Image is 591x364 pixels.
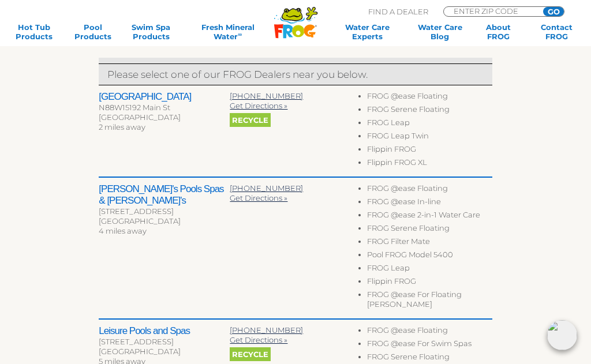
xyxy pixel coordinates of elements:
p: Find A Dealer [368,6,428,17]
div: [GEOGRAPHIC_DATA] [99,347,230,357]
li: Flippin FROG XL [367,157,492,171]
li: FROG Leap [367,118,492,131]
li: FROG Leap [367,263,492,276]
div: [GEOGRAPHIC_DATA] [99,112,230,122]
a: Get Directions » [230,335,287,344]
span: 2 miles away [99,122,145,132]
div: [STREET_ADDRESS] [99,337,230,347]
li: FROG @ease For Swim Spas [367,339,492,352]
a: Get Directions » [230,193,287,202]
sup: ∞ [238,31,242,37]
li: FROG Serene Floating [367,104,492,118]
li: FROG Serene Floating [367,223,492,237]
li: FROG @ease Floating [367,183,492,197]
div: [GEOGRAPHIC_DATA] [99,216,230,226]
input: GO [543,7,564,16]
a: AboutFROG [476,22,521,41]
a: ContactFROG [534,22,579,41]
li: FROG @ease 2-in-1 Water Care [367,210,492,223]
h2: [GEOGRAPHIC_DATA] [99,91,230,103]
a: Water CareExperts [331,22,404,41]
li: FROG @ease Floating [367,91,492,104]
a: Get Directions » [230,101,287,110]
li: Pool FROG Model 5400 [367,250,492,263]
li: Flippin FROG [367,276,492,290]
h2: [PERSON_NAME]'s Pools Spas & [PERSON_NAME]'s [99,183,230,207]
li: FROG Filter Mate [367,237,492,250]
li: FROG @ease In-line [367,197,492,210]
li: FROG @ease Floating [367,325,492,339]
a: [PHONE_NUMBER] [230,183,303,193]
div: N88W15192 Main St [99,103,230,112]
a: Hot TubProducts [12,22,57,41]
input: Zip Code Form [452,7,530,15]
a: PoolProducts [70,22,115,41]
li: Flippin FROG [367,144,492,157]
a: Swim SpaProducts [128,22,174,41]
div: [STREET_ADDRESS] [99,207,230,216]
span: Recycle [230,347,271,361]
li: FROG @ease For Floating [PERSON_NAME] [367,290,492,313]
img: openIcon [547,320,577,350]
h2: Leisure Pools and Spas [99,325,230,337]
span: 4 miles away [99,226,147,235]
span: Recycle [230,113,271,127]
p: Please select one of our FROG Dealers near you below. [107,67,483,82]
a: Fresh MineralWater∞ [187,22,269,41]
a: [PHONE_NUMBER] [230,91,303,100]
li: FROG Leap Twin [367,131,492,144]
a: [PHONE_NUMBER] [230,325,303,335]
a: Water CareBlog [417,22,463,41]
